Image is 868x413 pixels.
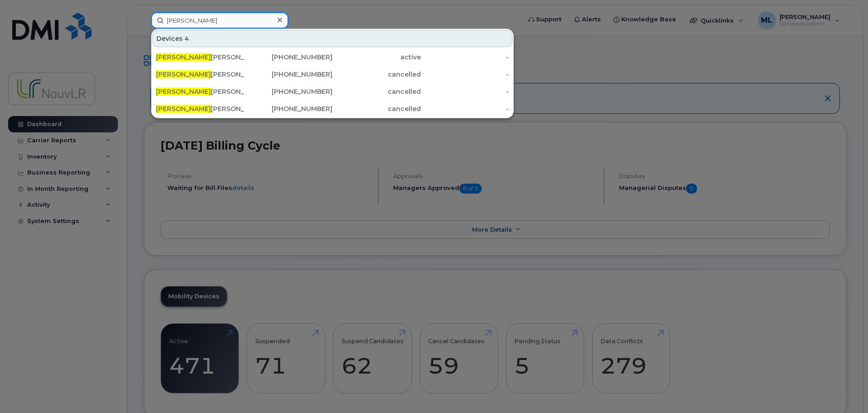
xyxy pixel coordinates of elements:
[152,49,512,65] a: [PERSON_NAME][PERSON_NAME] [PERSON_NAME][PHONE_NUMBER]active-
[244,87,333,96] div: [PHONE_NUMBER]
[332,53,421,62] div: active
[421,87,509,96] div: -
[152,101,512,117] a: [PERSON_NAME][PERSON_NAME][PHONE_NUMBER]cancelled-
[332,104,421,113] div: cancelled
[156,105,211,113] span: [PERSON_NAME]
[152,30,512,47] div: Devices
[156,70,211,78] span: [PERSON_NAME]
[185,34,189,43] span: 4
[152,83,512,100] a: [PERSON_NAME][PERSON_NAME][PHONE_NUMBER]cancelled-
[156,87,211,96] span: [PERSON_NAME]
[156,53,244,62] div: [PERSON_NAME] [PERSON_NAME]
[421,104,509,113] div: -
[421,53,509,62] div: -
[244,53,333,62] div: [PHONE_NUMBER]
[332,87,421,96] div: cancelled
[156,70,244,79] div: [PERSON_NAME]
[421,70,509,79] div: -
[244,104,333,113] div: [PHONE_NUMBER]
[332,70,421,79] div: cancelled
[156,104,244,113] div: [PERSON_NAME]
[152,66,512,83] a: [PERSON_NAME][PERSON_NAME][PHONE_NUMBER]cancelled-
[156,53,211,61] span: [PERSON_NAME]
[244,70,333,79] div: [PHONE_NUMBER]
[156,87,244,96] div: [PERSON_NAME]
